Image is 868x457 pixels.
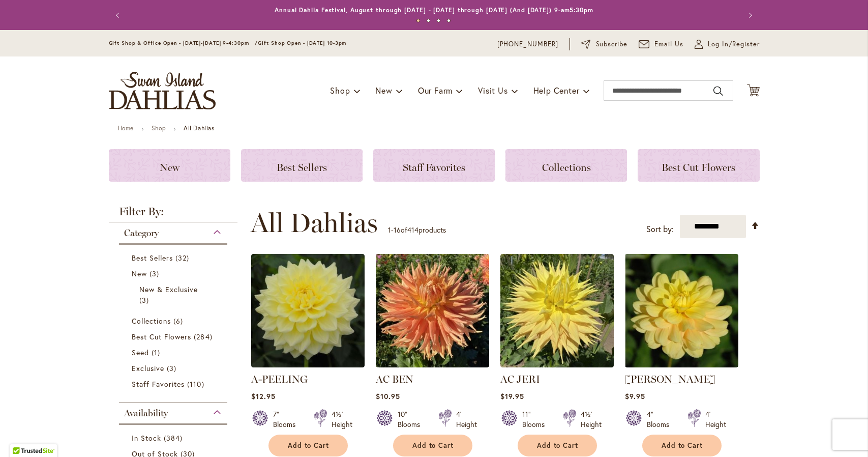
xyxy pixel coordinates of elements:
[388,225,391,235] span: 1
[132,269,147,278] span: New
[437,19,440,22] button: 3 of 4
[373,149,495,182] a: Staff Favorites
[175,252,192,263] span: 32
[132,253,173,263] span: Best Sellers
[596,39,628,49] span: Subscribe
[275,6,593,14] a: Annual Dahlia Festival, August through [DATE] - [DATE] through [DATE] (And [DATE]) 9-am5:30pm
[251,373,308,385] a: A-PEELING
[132,363,164,373] span: Exclusive
[376,373,413,385] a: AC BEN
[109,72,216,109] a: store logo
[456,409,477,430] div: 4' Height
[522,409,551,430] div: 11" Blooms
[500,373,540,385] a: AC JERI
[330,85,350,96] span: Shop
[500,391,524,401] span: $19.95
[241,149,363,182] a: Best Sellers
[132,379,218,389] a: Staff Favorites
[184,124,215,132] strong: All Dahlias
[164,433,185,443] span: 384
[149,268,162,279] span: 3
[167,363,179,374] span: 3
[427,19,430,22] button: 2 of 4
[139,284,210,305] a: New &amp; Exclusive
[152,347,163,358] span: 1
[139,295,152,305] span: 3
[447,19,451,22] button: 4 of 4
[625,360,738,369] a: AHOY MATEY
[332,409,352,430] div: 4½' Height
[505,149,627,182] a: Collections
[625,254,738,367] img: AHOY MATEY
[118,124,134,132] a: Home
[132,331,218,342] a: Best Cut Flowers
[625,373,715,385] a: [PERSON_NAME]
[662,161,735,174] span: Best Cut Flowers
[132,252,218,263] a: Best Sellers
[739,5,760,25] button: Next
[376,360,489,369] a: AC BEN
[708,39,760,49] span: Log In/Register
[500,360,614,369] a: AC Jeri
[393,435,472,456] button: Add to Cart
[160,161,179,174] span: New
[132,433,218,443] a: In Stock 384
[132,348,149,357] span: Seed
[375,85,392,96] span: New
[132,433,161,443] span: In Stock
[251,254,365,367] img: A-Peeling
[638,149,759,182] a: Best Cut Flowers
[132,332,192,341] span: Best Cut Flowers
[132,347,218,358] a: Seed
[537,441,579,450] span: Add to Cart
[109,5,129,25] button: Previous
[277,161,327,174] span: Best Sellers
[288,441,330,450] span: Add to Cart
[258,40,346,46] span: Gift Shop Open - [DATE] 10-3pm
[394,225,401,235] span: 16
[187,379,206,389] span: 110
[416,19,420,22] button: 1 of 4
[412,441,454,450] span: Add to Cart
[418,85,453,96] span: Our Farm
[109,149,230,182] a: New
[518,435,597,456] button: Add to Cart
[273,409,302,430] div: 7" Blooms
[388,222,446,238] p: - of products
[132,268,218,279] a: New
[376,254,489,367] img: AC BEN
[251,391,276,401] span: $12.95
[132,379,185,389] span: Staff Favorites
[139,284,198,294] span: New & Exclusive
[639,39,683,49] a: Email Us
[132,316,218,326] a: Collections
[642,435,722,456] button: Add to Cart
[478,85,507,96] span: Visit Us
[268,435,348,456] button: Add to Cart
[662,441,703,450] span: Add to Cart
[646,220,674,239] label: Sort by:
[403,161,465,174] span: Staff Favorites
[581,39,627,49] a: Subscribe
[152,124,166,132] a: Shop
[376,391,400,401] span: $10.95
[533,85,580,96] span: Help Center
[542,161,591,174] span: Collections
[497,39,559,49] a: [PHONE_NUMBER]
[654,39,683,49] span: Email Us
[705,409,726,430] div: 4' Height
[109,206,238,222] strong: Filter By:
[132,363,218,374] a: Exclusive
[625,391,645,401] span: $9.95
[124,227,159,239] span: Category
[173,316,186,326] span: 6
[647,409,675,430] div: 4" Blooms
[124,408,168,419] span: Availability
[109,40,258,46] span: Gift Shop & Office Open - [DATE]-[DATE] 9-4:30pm /
[500,254,614,367] img: AC Jeri
[407,225,418,235] span: 414
[581,409,602,430] div: 4½' Height
[251,360,365,369] a: A-Peeling
[398,409,426,430] div: 10" Blooms
[251,208,378,238] span: All Dahlias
